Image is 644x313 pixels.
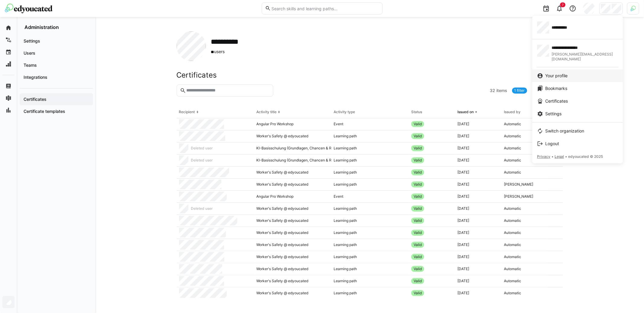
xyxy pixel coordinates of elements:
span: Switch organization [545,128,584,134]
span: Legal [555,154,564,159]
span: Bookmarks [545,85,567,91]
span: Logout [545,141,559,147]
span: Certificates [545,98,568,104]
span: edyoucated © 2025 [568,154,603,159]
span: • [565,154,567,159]
span: [PERSON_NAME][EMAIL_ADDRESS][DOMAIN_NAME] [552,52,618,62]
span: • [552,154,553,159]
span: Settings [545,111,562,117]
span: Privacy [537,154,550,159]
span: Your profile [545,73,568,79]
